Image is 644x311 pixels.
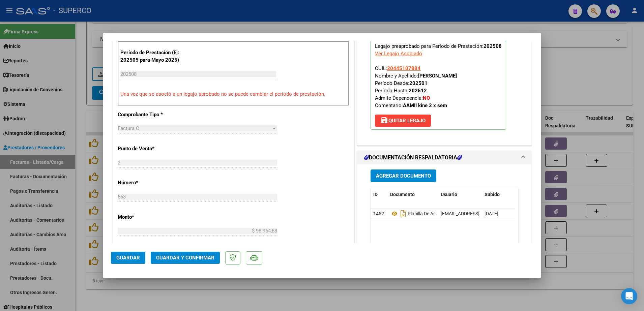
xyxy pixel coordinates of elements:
p: Comprobante Tipo * [118,111,187,119]
button: Guardar y Confirmar [151,252,220,264]
div: Open Intercom Messenger [621,288,637,304]
div: DOCUMENTACIÓN RESPALDATORIA [357,164,531,304]
button: Guardar [111,252,145,264]
p: Período de Prestación (Ej: 202505 para Mayo 2025) [120,49,188,64]
span: [DATE] [485,211,498,216]
span: 20445107884 [387,65,420,71]
span: Factura C [118,125,139,131]
span: Subido [485,192,500,197]
span: Usuario [441,192,457,197]
div: Ver Legajo Asociado [375,50,422,57]
span: Comentario: [375,102,447,108]
p: Número [118,179,187,187]
span: Guardar y Confirmar [156,255,214,261]
datatable-header-cell: ID [371,187,387,202]
strong: 202512 [409,88,427,94]
span: Documento [390,192,415,197]
span: Quitar Legajo [380,118,426,124]
span: [EMAIL_ADDRESS][DOMAIN_NAME] - [PERSON_NAME] [441,211,555,216]
datatable-header-cell: Subido [482,187,516,202]
mat-icon: save [380,116,388,124]
i: Descargar documento [399,208,408,219]
span: Planilla De Asistencia [390,211,452,216]
span: Agregar Documento [376,173,431,179]
span: CUIL: Nombre y Apellido: Período Desde: Período Hasta: Admite Dependencia: [375,65,457,108]
datatable-header-cell: Documento [387,187,438,202]
p: Una vez que se asoció a un legajo aprobado no se puede cambiar el período de prestación. [120,90,346,98]
button: Agregar Documento [371,169,436,182]
button: Quitar Legajo [375,115,431,127]
p: Monto [118,213,187,221]
mat-expansion-panel-header: DOCUMENTACIÓN RESPALDATORIA [357,151,531,164]
strong: [PERSON_NAME] [418,73,457,79]
p: Legajo preaprobado para Período de Prestación: [371,40,506,130]
span: Guardar [116,255,140,261]
datatable-header-cell: Usuario [438,187,482,202]
strong: NO [423,95,430,101]
strong: 202501 [409,80,428,86]
h1: DOCUMENTACIÓN RESPALDATORIA [364,154,462,162]
strong: 202508 [484,43,502,49]
span: 14527 [373,211,387,216]
p: Punto de Venta [118,145,187,153]
strong: AAMII kine 2 x sem [403,102,447,108]
span: ID [373,192,378,197]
